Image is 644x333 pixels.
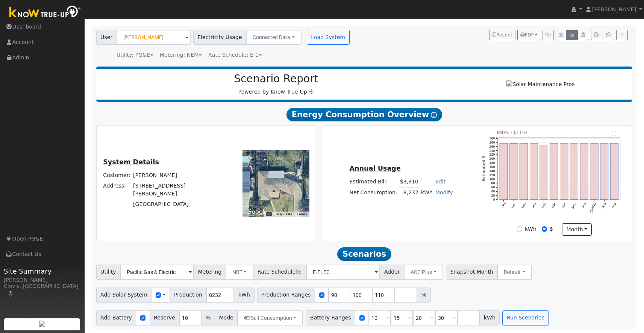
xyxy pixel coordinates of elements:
[520,143,528,200] rect: onclick=""
[530,143,538,200] rect: onclick=""
[517,30,540,40] button: PDF
[446,265,498,280] span: Snapshot Month
[399,176,420,187] td: $3,310
[550,225,553,233] label: $
[491,189,495,193] text: 40
[349,165,400,172] u: Annual Usage
[489,149,495,153] text: 240
[541,202,547,209] text: Feb
[160,51,202,59] div: Metering: NEM
[501,202,507,208] text: Oct
[96,310,136,325] span: Add Battery
[502,310,549,325] button: Run Scenarios
[266,212,271,217] button: Keyboard shortcuts
[566,30,577,40] button: Multi-Series Graph
[39,321,45,327] img: retrieve
[286,108,442,121] span: Energy Consumption Overview
[435,179,445,185] a: Edit
[4,276,80,284] div: [PERSON_NAME]
[489,136,495,140] text: 300
[550,143,558,200] rect: onclick=""
[491,181,495,185] text: 80
[520,32,534,38] span: PDF
[100,73,453,96] div: Powered by Know True-Up ®
[491,194,495,197] text: 20
[489,177,495,181] text: 100
[489,30,515,40] button: Recent
[570,143,578,200] rect: onclick=""
[581,202,587,209] text: Jun
[417,288,430,303] span: %
[542,226,547,232] input: $
[4,282,80,298] div: Clovis, [GEOGRAPHIC_DATA]
[104,73,449,85] h2: Scenario Report
[348,176,399,187] td: Estimated Bill:
[489,145,495,148] text: 260
[616,30,628,40] a: Help Link
[226,265,254,280] button: NBT
[580,143,588,200] rect: onclick=""
[150,310,180,325] span: Reserve
[208,52,262,58] span: Alias: None
[117,51,153,59] div: Utility: PG&E
[611,202,617,209] text: Sep
[500,143,508,200] rect: onclick=""
[540,145,548,200] rect: onclick=""
[132,199,220,210] td: [GEOGRAPHIC_DATA]
[193,30,246,45] span: Electricity Usage
[257,288,315,303] span: Production Ranges
[489,153,495,156] text: 220
[276,212,292,217] button: Map Data
[244,207,269,217] a: Open this area in Google Maps (opens a new window)
[562,223,592,236] button: month
[525,225,536,233] label: kWh
[497,265,532,280] button: Default
[96,30,117,45] span: User
[591,30,603,40] button: Export Interval Data
[102,170,132,180] td: Customer:
[215,310,238,325] span: Mode
[592,6,636,12] span: [PERSON_NAME]
[489,169,495,173] text: 140
[102,181,132,199] td: Address:
[571,202,577,209] text: May
[117,30,191,45] input: Select a User
[4,266,80,276] span: Site Summary
[8,291,14,297] a: Map
[253,265,306,280] span: Rate Schedule
[517,226,522,232] input: kWh
[610,143,618,200] rect: onclick=""
[306,265,380,280] input: Select a Rate Schedule
[556,30,566,40] button: Edit User
[307,30,350,45] button: Load System
[590,143,598,200] rect: onclick=""
[511,202,517,209] text: Nov
[551,202,557,209] text: Mar
[510,143,518,200] rect: onclick=""
[489,141,495,144] text: 280
[244,207,269,217] img: Google
[561,202,567,208] text: Apr
[521,202,527,209] text: Dec
[489,165,495,169] text: 160
[380,265,404,280] span: Adder
[603,30,614,40] button: Settings
[404,265,443,280] button: ACC Plus
[348,187,399,198] td: Net Consumption:
[194,265,226,280] span: Metering
[103,158,159,166] u: System Details
[234,288,254,303] span: kWh
[170,288,206,303] span: Production
[493,198,495,201] text: 0
[435,189,453,195] a: Modify
[246,30,302,45] button: Connected Data
[489,157,495,160] text: 200
[577,30,589,40] button: Login As
[504,130,527,135] text: Pull $3310
[132,181,220,199] td: [STREET_ADDRESS][PERSON_NAME]
[337,247,391,261] span: Scenarios
[479,310,500,325] span: kWh
[600,143,608,200] rect: onclick=""
[120,265,194,280] input: Select a Utility
[6,4,85,21] img: Know True-Up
